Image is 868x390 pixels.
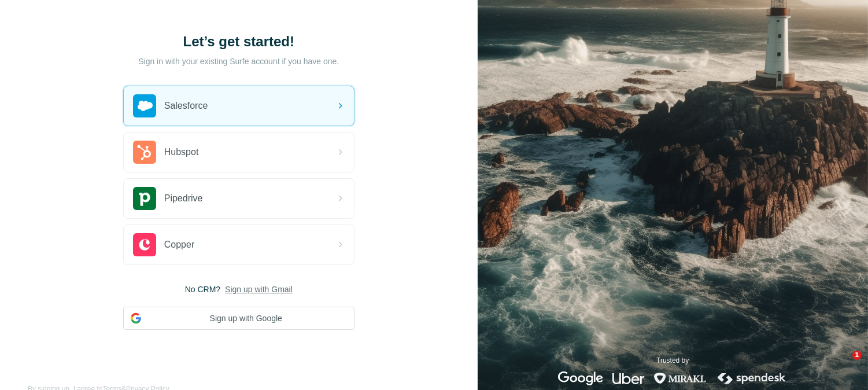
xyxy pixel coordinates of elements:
[164,145,199,159] span: Hubspot
[829,351,856,378] iframe: Intercom live chat
[164,192,203,205] span: Pipedrive
[637,232,868,384] iframe: Intercom notifications message
[123,307,354,330] button: Sign up with Google
[138,56,339,67] p: Sign in with your existing Surfe account if you have one.
[133,94,156,117] img: salesforce's logo
[164,99,208,113] span: Salesforce
[612,371,644,385] img: uber's logo
[133,187,156,210] img: pipedrive's logo
[852,351,862,360] span: 1
[123,32,354,51] h1: Let’s get started!
[164,238,194,252] span: Copper
[185,284,220,295] span: No CRM?
[133,141,156,164] img: hubspot's logo
[133,233,156,256] img: copper's logo
[558,371,603,385] img: google's logo
[225,284,293,295] button: Sign up with Gmail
